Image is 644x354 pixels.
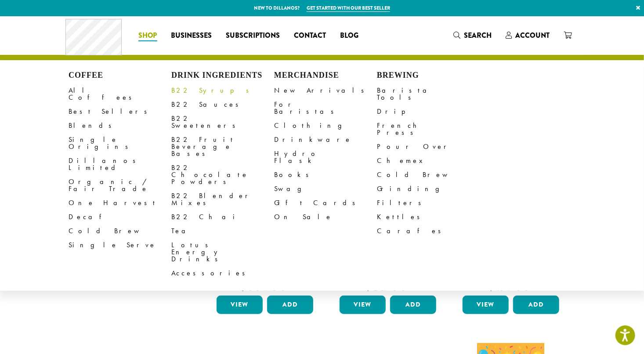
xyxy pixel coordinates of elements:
[69,83,171,105] a: All Coffees
[446,28,499,43] a: Search
[171,266,274,280] a: Accessories
[131,29,164,43] a: Shop
[274,210,377,224] a: On Sale
[69,175,171,196] a: Organic / Fair Trade
[274,168,377,182] a: Books
[69,238,171,252] a: Single Serve
[377,224,480,238] a: Carafes
[377,119,480,140] a: French Press
[377,83,480,105] a: Barista Tools
[390,296,436,314] button: Add
[513,296,559,314] button: Add
[460,153,561,292] a: Bodum Handheld Milk Frother $10.00
[377,71,480,80] h4: Brewing
[377,182,480,196] a: Grinding
[267,296,313,314] button: Add
[274,147,377,168] a: Hydro Flask
[171,161,274,189] a: B22 Chocolate Powders
[171,133,274,161] a: B22 Fruit Beverage Bases
[171,224,274,238] a: Tea
[69,105,171,119] a: Best Sellers
[171,238,274,266] a: Lotus Energy Drinks
[171,112,274,133] a: B22 Sweeteners
[340,296,386,314] a: View
[274,196,377,210] a: Gift Cards
[463,296,509,314] a: View
[69,133,171,154] a: Single Origins
[214,153,315,292] a: Bodum Electric Milk Frother $30.00
[171,210,274,224] a: B22 Chai
[171,30,212,41] span: Businesses
[377,140,480,154] a: Pour Over
[274,98,377,119] a: For Baristas
[274,182,377,196] a: Swag
[377,210,480,224] a: Kettles
[337,153,438,292] a: Bodum Electric Water Kettle $25.00
[69,154,171,175] a: Dillanos Limited
[307,4,390,12] a: Get started with our best seller
[217,296,263,314] a: View
[69,210,171,224] a: Decaf
[515,30,550,40] span: Account
[171,98,274,112] a: B22 Sauces
[69,119,171,133] a: Blends
[274,83,377,98] a: New Arrivals
[171,83,274,98] a: B22 Syrups
[340,30,359,41] span: Blog
[274,71,377,80] h4: Merchandise
[294,30,326,41] span: Contact
[274,133,377,147] a: Drinkware
[377,196,480,210] a: Filters
[377,105,480,119] a: Drip
[377,168,480,182] a: Cold Brew
[138,30,157,41] span: Shop
[69,71,171,80] h4: Coffee
[377,154,480,168] a: Chemex
[274,119,377,133] a: Clothing
[69,224,171,238] a: Cold Brew
[464,30,492,40] span: Search
[171,189,274,210] a: B22 Blender Mixes
[69,196,171,210] a: One Harvest
[226,30,280,41] span: Subscriptions
[171,71,274,80] h4: Drink Ingredients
